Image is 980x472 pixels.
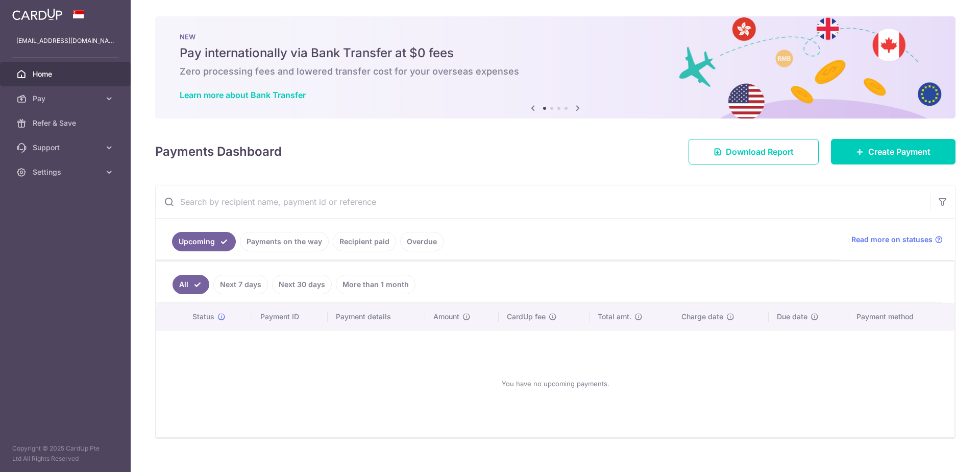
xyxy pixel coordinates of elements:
a: Next 30 days [272,275,332,294]
h6: Zero processing fees and lowered transfer cost for your overseas expenses [180,65,931,78]
input: Search by recipient name, payment id or reference [156,185,930,218]
a: Next 7 days [213,275,268,294]
span: Refer & Save [33,118,100,128]
a: Overdue [400,232,444,251]
span: Create Payment [868,146,930,158]
h5: Pay internationally via Bank Transfer at $0 fees [180,45,931,61]
a: Learn more about Bank Transfer [180,90,306,100]
span: Amount [433,312,459,322]
span: Read more on statuses [851,234,933,245]
span: Status [192,312,214,322]
h4: Payments Dashboard [155,143,282,161]
div: You have no upcoming payments. [168,339,942,429]
a: Recipient paid [333,232,396,251]
p: NEW [180,33,931,41]
span: Settings [33,167,100,177]
p: [EMAIL_ADDRESS][DOMAIN_NAME] [16,36,114,46]
a: Upcoming [172,232,236,251]
a: Download Report [689,139,819,164]
a: Read more on statuses [851,234,943,245]
a: All [173,275,209,294]
span: Pay [33,93,100,104]
a: Payments on the way [240,232,329,251]
span: CardUp fee [507,312,546,322]
span: Support [33,143,100,153]
a: More than 1 month [336,275,415,294]
a: Create Payment [831,139,955,164]
span: Charge date [681,312,723,322]
span: Total amt. [598,312,631,322]
img: Bank transfer banner [155,16,955,119]
span: Home [33,69,100,79]
th: Payment ID [252,303,328,330]
span: Download Report [726,146,794,158]
th: Payment details [328,303,426,330]
th: Payment method [848,303,954,330]
span: Due date [777,312,807,322]
img: CardUp [12,8,62,20]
